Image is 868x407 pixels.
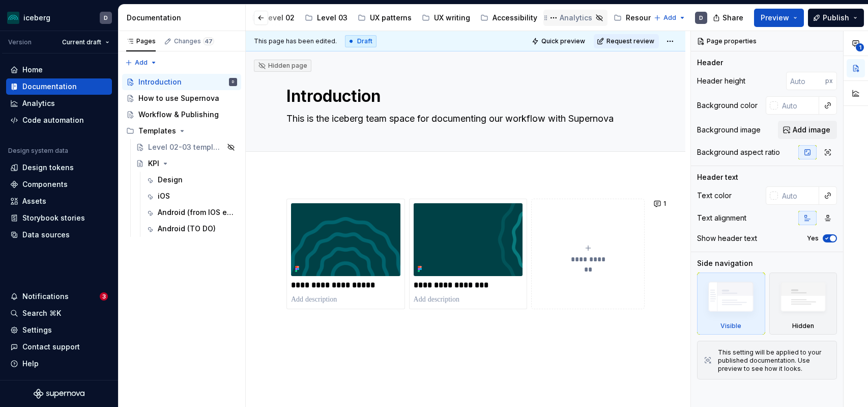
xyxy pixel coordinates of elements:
[414,203,523,276] img: d16d53d9-a16e-4f66-a2e6-bfe2217aeb9e.png
[778,121,837,139] button: Add image
[57,35,114,49] button: Current draft
[769,273,837,335] div: Hidden
[793,125,830,135] span: Add image
[158,207,235,218] div: Android (from IOS exemple)
[663,14,676,22] span: Add
[122,74,241,237] div: Page tree
[699,14,703,22] div: D
[697,191,732,201] div: Text color
[23,13,50,23] div: iceberg
[697,213,746,223] div: Text alignment
[594,34,659,48] button: Request review
[697,125,761,135] div: Background image
[22,359,39,369] div: Help
[697,273,765,335] div: Visible
[663,200,666,208] span: 1
[651,11,689,25] button: Add
[697,58,723,68] div: Header
[132,139,241,155] a: Level 02-03 template
[127,13,241,23] div: Documentation
[6,305,112,321] button: Search ⌘K
[232,77,234,87] div: D
[6,356,112,372] button: Help
[778,96,819,115] input: Auto
[158,175,183,185] div: Design
[6,339,112,355] button: Contact support
[697,172,738,182] div: Header text
[720,322,741,330] div: Visible
[606,37,654,45] span: Request review
[7,12,19,24] img: 418c6d47-6da6-4103-8b13-b5999f8989a1.png
[174,37,214,45] div: Changes
[22,308,61,318] div: Search ⌘K
[6,227,112,243] a: Data sources
[138,93,219,103] div: How to use Supernova
[6,95,112,112] a: Analytics
[122,56,160,70] button: Add
[138,110,219,120] div: Workflow & Publishing
[158,191,170,201] div: iOS
[203,37,214,45] span: 47
[132,155,241,172] a: KPI
[697,76,745,86] div: Header height
[141,221,241,237] a: Android (TO DO)
[529,34,590,48] button: Quick preview
[62,38,101,46] span: Current draft
[610,10,668,26] a: Resources
[138,126,176,136] div: Templates
[258,62,307,70] div: Hidden page
[122,123,241,139] div: Templates
[22,342,80,352] div: Contact support
[823,13,849,23] span: Publish
[786,72,825,90] input: Auto
[22,162,74,173] div: Design tokens
[141,172,241,188] a: Design
[22,115,84,125] div: Code automation
[6,210,112,226] a: Storybook stories
[778,186,819,205] input: Auto
[6,288,112,305] button: Notifications3
[697,258,753,268] div: Side navigation
[2,7,116,29] button: icebergD
[722,13,743,23] span: Share
[22,65,43,75] div: Home
[284,84,643,108] textarea: Introduction
[792,322,814,330] div: Hidden
[301,10,352,26] a: Level 03
[141,204,241,221] a: Android (from IOS exemple)
[6,112,112,128] a: Code automation
[22,179,68,189] div: Components
[560,13,592,23] div: Analytics
[138,77,182,87] div: Introduction
[718,348,830,373] div: This setting will be applied to your published documentation. Use preview to see how it looks.
[493,13,537,23] div: Accessibility
[317,13,348,23] div: Level 03
[761,13,789,23] span: Preview
[148,158,159,169] div: KPI
[6,62,112,78] a: Home
[856,43,864,51] span: 1
[543,10,607,26] a: Analytics
[754,9,804,27] button: Preview
[370,13,412,23] div: UX patterns
[418,10,474,26] a: UX writing
[100,292,108,301] span: 3
[284,111,643,127] textarea: This is the iceberg team space for documenting our workflow with Supernova
[807,234,819,242] label: Yes
[697,100,758,111] div: Background color
[254,37,337,45] span: This page has been edited.
[541,37,585,45] span: Quick preview
[808,9,864,27] button: Publish
[104,14,108,22] div: D
[434,13,470,23] div: UX writing
[122,74,241,90] a: IntroductionD
[291,203,400,276] img: 5cd8ceb5-f74f-4b5a-9c05-fc0f4080c982.png
[8,38,32,46] div: Version
[6,322,112,338] a: Settings
[22,82,77,92] div: Documentation
[122,106,241,123] a: Workflow & Publishing
[22,325,52,335] div: Settings
[6,176,112,193] a: Components
[34,389,84,399] svg: Supernova Logo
